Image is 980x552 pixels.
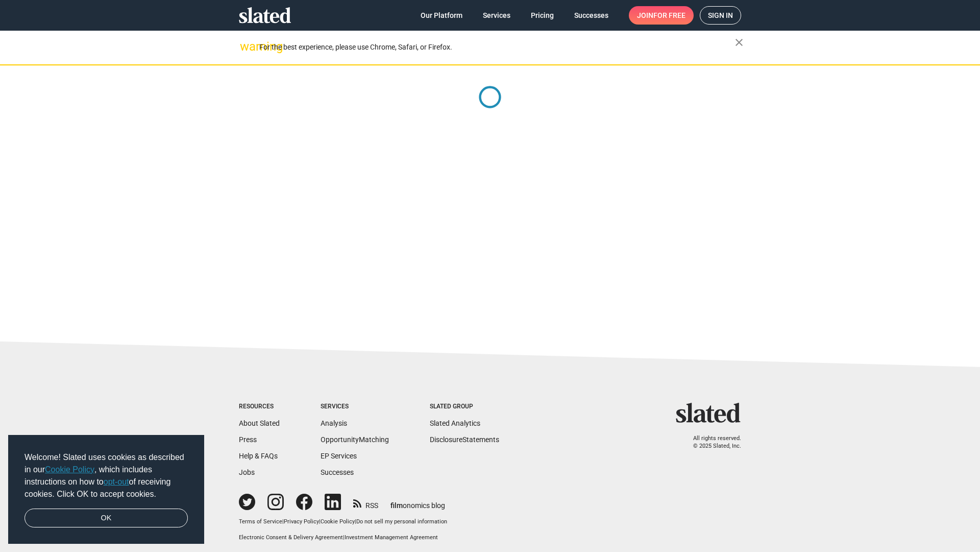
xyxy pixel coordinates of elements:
[321,452,357,460] a: EP Services
[430,435,499,444] a: DisclosureStatements
[412,6,471,25] a: Our Platform
[637,6,685,25] span: Join
[390,501,403,510] span: film
[733,36,745,49] mat-icon: close
[355,518,356,525] span: |
[483,6,510,25] span: Services
[239,534,343,541] a: Electronic Consent & Delivery Agreement
[240,40,252,53] mat-icon: warning
[259,40,735,54] div: For the best experience, please use Chrome, Safari, or Firefox.
[566,6,617,25] a: Successes
[353,495,378,511] a: RSS
[390,493,445,511] a: filmonomics blog
[239,419,280,427] a: About Slated
[321,403,389,411] div: Services
[321,419,347,427] a: Analysis
[682,435,741,450] p: All rights reserved. © 2025 Slated, Inc.
[430,419,480,427] a: Slated Analytics
[239,452,278,460] a: Help & FAQs
[653,6,685,25] span: for free
[24,509,188,528] a: dismiss cookie message
[45,465,94,474] a: Cookie Policy
[574,6,608,25] span: Successes
[708,7,733,24] span: Sign in
[343,534,345,541] span: |
[629,6,694,25] a: Joinfor free
[321,468,354,476] a: Successes
[284,518,319,525] a: Privacy Policy
[24,451,188,500] span: Welcome! Slated uses cookies as described in our , which includes instructions on how to of recei...
[239,403,280,411] div: Resources
[475,6,519,25] a: Services
[531,6,554,25] span: Pricing
[321,518,355,525] a: Cookie Policy
[700,6,741,25] a: Sign in
[239,518,282,525] a: Terms of Service
[8,435,204,544] div: cookieconsent
[430,403,499,411] div: Slated Group
[421,6,462,25] span: Our Platform
[239,468,255,476] a: Jobs
[321,435,389,444] a: OpportunityMatching
[239,435,257,444] a: Press
[282,518,284,525] span: |
[356,518,447,526] button: Do not sell my personal information
[345,534,438,541] a: Investment Management Agreement
[523,6,562,25] a: Pricing
[319,518,321,525] span: |
[104,477,129,486] a: opt-out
